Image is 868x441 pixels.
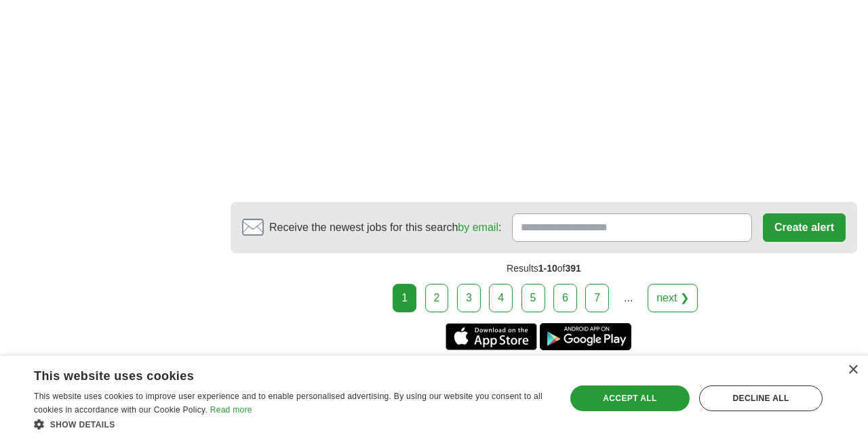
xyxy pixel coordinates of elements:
[848,365,858,375] div: Close
[521,284,545,312] a: 5
[570,385,690,411] div: Accept all
[231,253,857,284] div: Results of
[538,263,557,274] span: 1-10
[648,284,698,312] a: next ❯
[699,385,823,411] div: Decline all
[425,284,449,312] a: 2
[393,284,416,312] div: 1
[457,284,481,312] a: 3
[34,364,516,384] div: This website uses cookies
[585,284,609,312] a: 7
[553,284,577,312] a: 6
[210,405,252,415] a: Read more, opens a new window
[458,222,498,233] a: by email
[34,392,542,415] span: This website uses cookies to improve user experience and to enable personalised advertising. By u...
[34,417,550,431] div: Show details
[446,323,537,350] a: Get the iPhone app
[489,284,513,312] a: 4
[566,263,581,274] span: 391
[50,420,115,429] span: Show details
[763,213,846,242] button: Create alert
[269,219,501,236] span: Receive the newest jobs for this search :
[540,323,631,350] a: Get the Android app
[615,285,642,312] div: ...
